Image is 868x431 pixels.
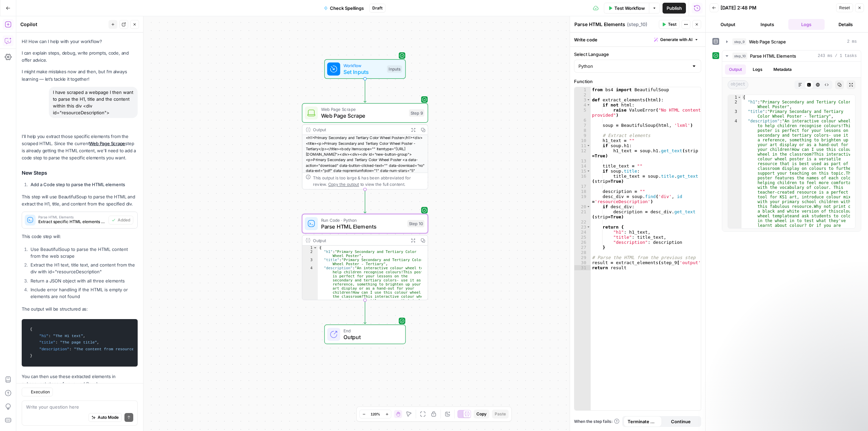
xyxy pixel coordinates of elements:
span: Copy [476,411,487,417]
span: Toggle code folding, rows 11 through 12 [587,143,590,148]
g: Edge from step_10 to end [364,300,366,324]
div: Output [313,237,406,243]
div: 21 [574,209,591,219]
span: Check Spellings [330,5,364,12]
span: Terminate Workflow [628,418,658,425]
span: Continue [671,418,691,425]
button: Logs [749,64,767,75]
button: Reset [836,3,853,12]
button: Test Workflow [604,3,649,14]
button: Inputs [749,19,786,30]
label: Select Language [574,51,701,58]
div: 30 [574,260,591,265]
div: 13 [574,158,591,163]
div: Copilot [20,21,106,28]
span: Toggle code folding, rows 1 through 5 [313,246,317,250]
div: 31 [574,265,591,270]
div: EndOutput [302,325,428,344]
button: Generate with AI [651,35,701,44]
button: Check Spellings [320,3,368,14]
div: Web Page ScrapeWeb Page ScrapeStep 9Output<h1>Primary Secondary and Tertiary Color Wheel Poster</... [302,103,428,189]
button: Metadata [769,64,796,75]
span: Extract specific HTML elements from the scraped content [38,219,106,225]
div: 2 [728,100,742,109]
span: "The page title" [60,340,97,345]
p: I can explain steps, debug, write prompts, code, and offer advice. [22,50,138,64]
g: Edge from start to step_9 [364,79,366,102]
p: This step will use BeautifulSoup to parse the HTML and extract the H1, title, and content from th... [22,193,138,208]
span: End [343,328,399,334]
div: 16 [574,174,591,184]
span: Paste [495,411,506,417]
p: I'll help you extract those specific elements from the scraped HTML. Since the current step is al... [22,133,138,162]
button: Paste [492,410,509,418]
span: { [30,327,32,331]
span: step_10 [732,53,747,59]
span: Toggle code folding, rows 3 through 27 [587,97,590,102]
div: 10 [574,138,591,143]
li: Extract the H1 text, title text, and content from the div with id="resourceDescription" [29,261,138,275]
p: I might make mistakes now and then, but I’m always learning — let’s tackle it together! [22,68,138,82]
button: 243 ms / 1 tasks [722,51,861,61]
div: 18 [574,189,591,194]
span: Parse HTML Elements [321,222,404,231]
div: 5 [574,107,591,118]
p: The output will be structured as: [22,306,138,313]
div: 3 [302,258,318,266]
div: 7 [574,123,591,128]
span: Toggle code folding, rows 23 through 27 [587,224,590,230]
span: Web Page Scrape [321,112,406,120]
g: Edge from step_9 to step_10 [364,190,366,213]
div: Step 9 [409,109,425,117]
label: Function [574,78,701,85]
span: Parse HTML Elements [750,53,796,59]
span: Parse HTML Elements [38,215,106,219]
button: Output [725,64,746,75]
div: 243 ms / 1 tasks [722,62,861,231]
span: "description" [39,347,70,351]
span: Workflow [343,62,384,68]
div: Inputs [387,65,402,73]
span: Run Code · Python [321,217,404,223]
a: Web Page Scrape [89,141,125,146]
button: Test [659,20,679,29]
div: 11 [574,143,591,148]
a: When the step fails: [574,418,619,425]
span: Toggle code folding, rows 1 through 5 [737,95,741,100]
div: 2 [574,92,591,97]
div: 12 [574,148,591,158]
button: Output [710,19,746,30]
span: 243 ms / 1 tasks [818,53,857,59]
span: 120% [371,411,380,417]
span: Publish [667,5,682,12]
div: 3 [574,97,591,102]
span: Output [343,333,399,341]
div: 4 [574,102,591,107]
button: Added [108,216,133,224]
span: "The H1 text" [53,334,83,338]
div: 3 [728,109,742,119]
span: : [55,340,58,345]
div: 24 [574,230,591,235]
button: Continue [662,416,700,427]
span: Set Inputs [343,68,384,76]
li: Return a JSON object with all three elements [29,277,138,284]
span: Execution [31,389,50,395]
span: } [30,354,32,358]
span: ( step_10 ) [627,21,647,28]
button: Details [827,19,864,30]
li: Include error handling if the HTML is empty or elements are not found [29,286,138,300]
button: Publish [663,3,686,14]
span: Toggle code folding, rows 20 through 21 [587,204,590,209]
span: step_9 [732,38,746,45]
div: 2 [302,250,318,258]
div: Step 10 [407,220,424,228]
span: Test [668,21,676,27]
div: 29 [574,255,591,260]
h3: New Steps [22,169,138,177]
span: Auto Mode [98,414,119,420]
div: 17 [574,184,591,189]
span: Toggle code folding, rows 4 through 5 [587,102,590,107]
span: : [69,347,72,351]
